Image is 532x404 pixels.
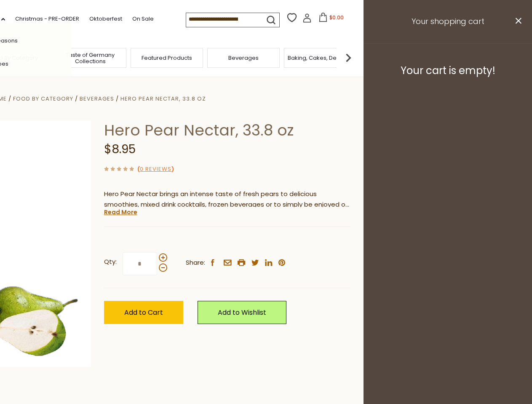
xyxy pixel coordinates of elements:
[104,189,350,210] p: Hero Pear Nectar brings an intense taste of fresh pears to delicious smoothies, mixed drink cockt...
[104,141,136,157] span: $8.95
[56,52,124,64] a: Taste of Germany Collections
[340,49,357,66] img: next arrow
[120,95,206,103] a: Hero Pear Nectar, 33.8 oz
[104,208,137,216] a: Read More
[198,301,286,324] a: Add to Wishlist
[329,14,344,21] span: $0.00
[186,258,205,268] span: Share:
[104,121,350,140] h1: Hero Pear Nectar, 33.8 oz
[89,14,122,24] a: Oktoberfest
[124,308,163,317] span: Add to Cart
[142,55,192,61] a: Featured Products
[104,301,183,324] button: Add to Cart
[228,55,259,61] a: Beverages
[374,64,521,77] h3: Your cart is empty!
[313,13,349,25] button: $0.00
[123,252,157,275] input: Qty:
[13,95,73,103] a: Food By Category
[288,55,353,61] a: Baking, Cakes, Desserts
[137,165,174,173] span: ( )
[104,257,117,267] strong: Qty:
[132,14,154,24] a: On Sale
[80,95,114,103] a: Beverages
[140,165,171,174] a: 0 Reviews
[15,14,79,24] a: Christmas - PRE-ORDER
